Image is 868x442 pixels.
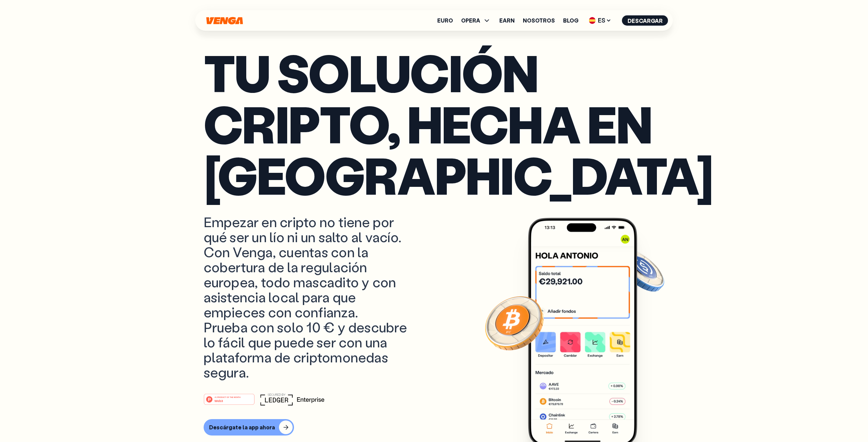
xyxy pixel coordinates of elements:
[587,15,614,26] span: ES
[214,399,223,403] tspan: Web3
[209,424,275,431] div: Descárgate la app ahora
[589,17,596,24] img: flag-es
[622,15,668,26] button: Descargar
[461,18,480,23] span: OPERA
[437,18,453,23] a: Euro
[563,18,578,23] a: Blog
[499,18,515,23] a: Earn
[204,419,665,436] a: Descárgate la app ahora
[215,396,240,398] tspan: #1 PRODUCT OF THE MONTH
[617,246,666,295] img: USDC coin
[523,18,555,23] a: Nosotros
[204,419,294,436] button: Descárgate la app ahora
[484,292,545,354] img: Bitcoin
[206,17,244,25] svg: Inicio
[204,214,419,379] p: Empezar en cripto no tiene por qué ser un lío ni un salto al vacío. Con Venga, cuentas con la cob...
[204,398,255,406] a: #1 PRODUCT OF THE MONTHWeb3
[461,16,491,25] span: OPERA
[204,47,665,201] p: Tu solución cripto, hecha en [GEOGRAPHIC_DATA]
